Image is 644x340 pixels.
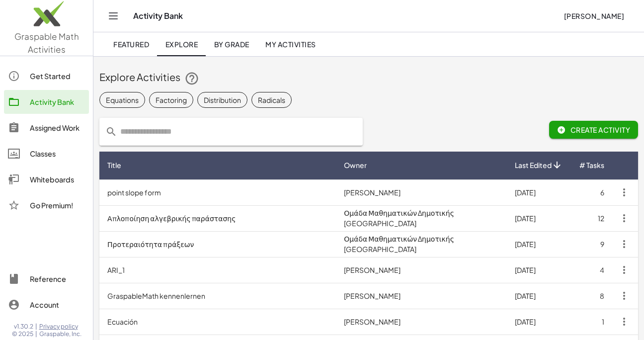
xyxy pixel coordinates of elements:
span: Last Edited [515,160,552,170]
td: [PERSON_NAME] [336,257,507,283]
span: By Grade [214,40,249,49]
button: Toggle navigation [105,8,121,24]
td: [DATE] [507,205,571,231]
div: Assigned Work [30,122,85,134]
a: Reference [4,267,89,291]
a: Activity Bank [4,90,89,114]
td: [DATE] [507,231,571,257]
td: 4 [571,257,612,283]
span: v1.30.2 [14,323,33,331]
span: My Activities [265,40,316,49]
div: Whiteboards [30,173,85,185]
td: ARI_1 [99,257,336,283]
span: Featured [113,40,149,49]
td: [PERSON_NAME] [336,309,507,335]
td: [PERSON_NAME] [336,179,507,205]
td: Ομάδα Μαθηματικών Δημοτικής [GEOGRAPHIC_DATA] [336,231,507,257]
span: Create Activity [557,125,630,134]
td: 1 [571,309,612,335]
button: [PERSON_NAME] [556,7,632,25]
a: Account [4,293,89,317]
button: Create Activity [549,121,638,139]
a: Whiteboards [4,168,89,191]
td: Απλοποίηση αλγεβρικής παράστασης [99,205,336,231]
div: Distribution [204,95,241,105]
td: [DATE] [507,257,571,283]
div: Equations [106,95,139,105]
div: Factoring [156,95,187,105]
td: [DATE] [507,309,571,335]
a: Get Started [4,64,89,88]
a: Classes [4,142,89,166]
div: Classes [30,148,85,160]
td: 8 [571,283,612,309]
div: Get Started [30,70,85,82]
span: Graspable, Inc. [39,330,81,338]
span: © 2025 [12,330,33,338]
td: Προτεραιότητα πράξεων [99,231,336,257]
span: Title [107,160,121,170]
td: 12 [571,205,612,231]
span: # Tasks [579,160,604,170]
td: 9 [571,231,612,257]
div: Radicals [258,95,285,105]
div: Explore Activities [99,70,638,86]
span: | [35,330,37,338]
a: Assigned Work [4,116,89,140]
div: Activity Bank [30,96,85,108]
span: [PERSON_NAME] [563,11,624,20]
td: Ecuación [99,309,336,335]
td: [DATE] [507,283,571,309]
span: | [35,323,37,331]
span: Graspable Math Activities [14,31,79,55]
i: prepended action [105,126,117,138]
a: Privacy policy [39,323,81,331]
td: [PERSON_NAME] [336,283,507,309]
div: Account [30,299,85,311]
div: Go Premium! [30,199,85,211]
span: Explore [165,40,198,49]
td: 6 [571,179,612,205]
td: Ομάδα Μαθηματικών Δημοτικής [GEOGRAPHIC_DATA] [336,205,507,231]
td: [DATE] [507,179,571,205]
div: Reference [30,273,85,285]
span: Owner [344,160,367,170]
td: GraspableMath kennenlernen [99,283,336,309]
td: point slope form [99,179,336,205]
